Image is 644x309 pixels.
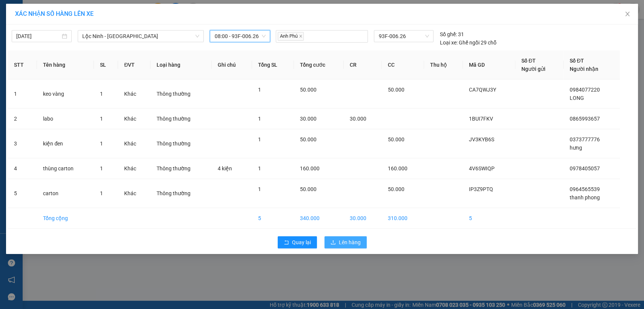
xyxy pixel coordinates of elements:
[100,165,103,171] span: 1
[570,136,600,142] span: 0373777776
[284,240,289,246] span: rollback
[151,80,212,109] td: Thông thường
[258,186,261,192] span: 1
[469,116,493,122] span: 1BUI7FKV
[570,186,600,192] span: 0964565539
[151,158,212,179] td: Thông thường
[252,208,294,229] td: 5
[388,186,404,192] span: 50.000
[151,179,212,208] td: Thông thường
[324,236,367,248] button: uploadLên hàng
[440,30,456,38] span: Số ghế:
[151,109,212,129] td: Thông thường
[440,30,464,38] div: 31
[570,165,600,171] span: 0978405057
[300,136,317,142] span: 50.000
[100,141,103,147] span: 1
[570,87,600,93] span: 0984077220
[118,158,150,179] td: Khác
[151,50,212,80] th: Loại hàng
[300,87,317,93] span: 50.000
[118,179,150,208] td: Khác
[8,158,37,179] td: 4
[570,116,600,122] span: 0865993657
[570,95,584,101] span: LONG
[299,34,303,38] span: close
[100,91,103,97] span: 1
[278,32,304,41] span: Anh Phú
[344,208,382,229] td: 30.000
[440,38,496,47] div: Ghế ngồi 29 chỗ
[278,236,317,248] button: rollbackQuay lại
[570,58,584,64] span: Số ĐT
[521,66,546,72] span: Người gửi
[15,10,94,17] span: XÁC NHẬN SỐ HÀNG LÊN XE
[469,165,495,171] span: 4V6SWIQP
[8,109,37,129] td: 2
[37,129,94,158] td: kiện đen
[8,50,37,80] th: STT
[37,158,94,179] td: thùng carton
[570,66,598,72] span: Người nhận
[37,109,94,129] td: labo
[469,186,493,192] span: IP3Z9PTQ
[37,50,94,80] th: Tên hàng
[100,116,103,122] span: 1
[118,129,150,158] td: Khác
[388,87,404,93] span: 50.000
[388,165,407,171] span: 160.000
[382,50,424,80] th: CC
[151,129,212,158] td: Thông thường
[8,179,37,208] td: 5
[94,50,118,80] th: SL
[8,129,37,158] td: 3
[300,186,317,192] span: 50.000
[258,87,261,93] span: 1
[37,208,94,229] td: Tổng cộng
[118,80,150,109] td: Khác
[344,50,382,80] th: CR
[294,208,344,229] td: 340.000
[258,116,261,122] span: 1
[118,109,150,129] td: Khác
[258,165,261,171] span: 1
[8,80,37,109] td: 1
[570,194,600,200] span: thanh phong
[37,179,94,208] td: carton
[339,238,361,246] span: Lên hàng
[521,58,536,64] span: Số ĐT
[424,50,463,80] th: Thu hộ
[82,31,199,42] span: Lộc Ninh - Sài Gòn
[469,87,496,93] span: CA7QWJ3Y
[378,31,429,42] span: 93F-006.26
[388,136,404,142] span: 50.000
[292,238,311,246] span: Quay lại
[212,50,252,80] th: Ghi chú
[16,32,60,40] input: 14/10/2025
[214,31,265,42] span: 08:00 - 93F-006.26
[463,208,515,229] td: 5
[382,208,424,229] td: 310.000
[195,34,200,38] span: down
[617,4,638,25] button: Close
[118,50,150,80] th: ĐVT
[624,11,630,17] span: close
[350,116,366,122] span: 30.000
[570,145,582,151] span: hưng
[469,136,494,142] span: JV3KYB6S
[252,50,294,80] th: Tổng SL
[300,165,320,171] span: 160.000
[440,38,457,47] span: Loại xe:
[218,165,232,171] span: 4 kiện
[100,190,103,196] span: 1
[330,240,336,246] span: upload
[300,116,317,122] span: 30.000
[463,50,515,80] th: Mã GD
[258,136,261,142] span: 1
[37,80,94,109] td: keo vàng
[294,50,344,80] th: Tổng cước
